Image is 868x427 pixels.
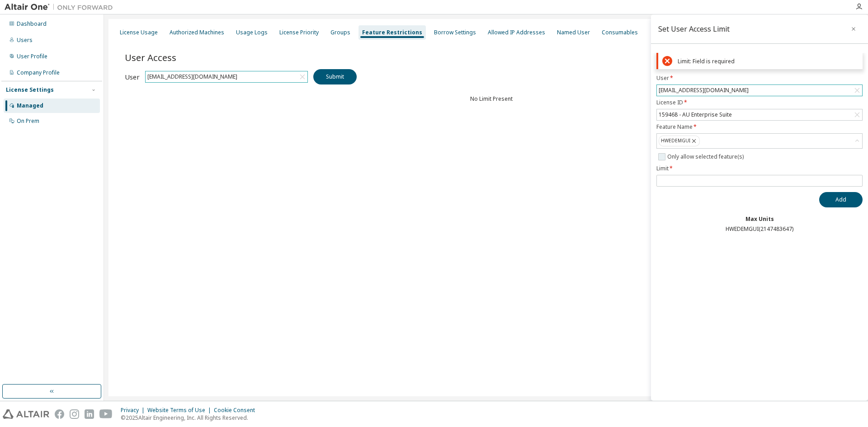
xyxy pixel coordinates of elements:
div: [EMAIL_ADDRESS][DOMAIN_NAME] [146,71,307,82]
div: Feature Restrictions [362,29,422,36]
div: 159468 - AU Enterprise Suite [657,109,862,120]
div: Users [17,37,33,44]
div: Website Terms of Use [147,407,214,414]
div: Named User [557,29,590,36]
img: youtube.svg [99,409,113,419]
div: No Limit Present [125,95,858,103]
button: Add [819,192,863,207]
div: License Usage [120,29,158,36]
div: HWEDEMGUI ( 2147483647 ) [656,225,863,233]
div: User Profile [17,53,47,60]
div: [EMAIL_ADDRESS][DOMAIN_NAME] [146,72,239,82]
div: Consumables [602,29,638,36]
div: License Priority [279,29,319,36]
div: Groups [330,29,350,36]
img: Altair One [5,3,118,12]
div: [EMAIL_ADDRESS][DOMAIN_NAME] [657,85,750,95]
div: Set User Access Limit [658,25,730,33]
label: Feature Name [656,123,863,131]
b: Max Units [745,215,774,223]
span: User Access [125,51,176,64]
div: On Prem [17,117,39,125]
label: Only allow selected feature(s) [667,151,745,162]
label: User [656,75,863,82]
label: Limit [656,165,863,172]
label: User [125,73,140,80]
label: License ID [656,99,863,106]
div: HWEDEMGUI [659,136,700,146]
div: Allowed IP Addresses [488,29,545,36]
div: Company Profile [17,69,60,76]
div: Borrow Settings [434,29,476,36]
div: Limit: Field is required [678,58,859,65]
img: linkedin.svg [85,409,94,419]
div: Managed [17,102,43,109]
div: 159468 - AU Enterprise Suite [657,110,733,120]
div: HWEDEMGUI [657,134,862,148]
p: © 2025 Altair Engineering, Inc. All Rights Reserved. [121,414,260,422]
div: Authorized Machines [170,29,224,36]
button: Submit [313,69,357,84]
div: Dashboard [17,20,47,28]
div: Cookie Consent [214,407,260,414]
div: Privacy [121,407,147,414]
img: instagram.svg [70,409,79,419]
img: facebook.svg [55,409,64,419]
div: [EMAIL_ADDRESS][DOMAIN_NAME] [657,85,862,96]
div: Usage Logs [236,29,268,36]
div: License Settings [6,86,54,94]
img: altair_logo.svg [3,409,49,419]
